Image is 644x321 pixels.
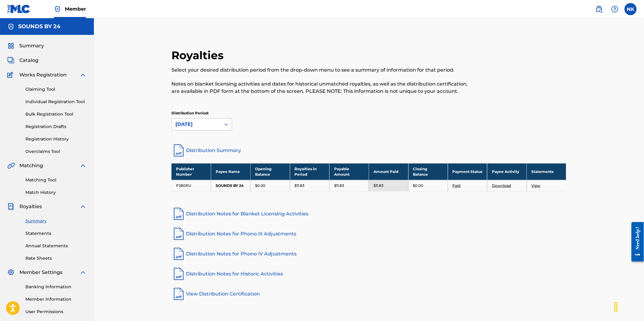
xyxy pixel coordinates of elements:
[7,162,15,169] img: Matching
[25,111,87,117] a: Bulk Registration Tool
[7,203,15,210] img: Royalties
[79,203,87,210] img: expand
[171,143,566,158] a: Distribution Summary
[609,3,621,15] div: Help
[614,292,644,321] iframe: Chat Widget
[171,49,227,62] h2: Royalties
[295,183,305,188] p: $11.83
[25,136,87,142] a: Registration History
[19,71,67,79] span: Works Registration
[408,163,448,180] th: Closing Balance
[171,247,186,261] img: pdf
[373,183,383,188] p: $11.83
[7,57,15,64] img: Catalog
[25,218,87,224] a: Summary
[171,80,476,95] p: Notes on blanket licensing activities and dates for historical unmatched royalties, as well as th...
[369,163,408,180] th: Amount Paid
[19,269,62,276] span: Member Settings
[625,3,637,15] div: User Menu
[593,3,605,15] a: Public Search
[7,269,15,276] img: Member Settings
[171,287,186,301] img: pdf
[54,5,61,13] img: Top Rightsholder
[19,42,44,49] span: Summary
[25,309,87,315] a: User Permissions
[611,5,619,13] img: help
[7,42,44,49] a: SummarySummary
[255,183,265,188] p: $0.00
[171,267,566,281] a: Distribution Notes for Historic Activities
[25,189,87,196] a: Match History
[79,71,87,79] img: expand
[79,269,87,276] img: expand
[251,163,290,180] th: Opening Balance
[7,42,15,49] img: Summary
[171,110,232,116] p: Distribution Period:
[25,296,87,302] a: Member Information
[627,218,644,266] iframe: Resource Center
[532,183,541,188] a: View
[413,183,423,188] p: $0.00
[171,267,186,281] img: pdf
[7,23,15,30] img: Accounts
[79,162,87,169] img: expand
[175,121,217,128] div: [DATE]
[19,57,38,64] span: Catalog
[611,298,621,316] div: Drag
[25,255,87,262] a: Rate Sheets
[171,163,211,180] th: Publisher Number
[25,230,87,237] a: Statements
[171,207,186,221] img: pdf
[7,71,15,79] img: Works Registration
[171,287,566,301] a: View Distribution Certification
[19,162,43,169] span: Matching
[453,183,461,188] a: Paid
[171,143,186,158] img: distribution-summary-pdf
[211,163,250,180] th: Payee Name
[171,227,186,241] img: pdf
[487,163,527,180] th: Payee Activity
[7,5,31,13] img: MLC Logo
[65,5,86,12] span: Member
[527,163,566,180] th: Statements
[171,66,476,74] p: Select your desired distribution period from the drop-down menu to see a summary of information f...
[211,180,250,191] td: SOUNDS BY 24
[25,243,87,249] a: Annual Statements
[19,203,42,210] span: Royalties
[25,148,87,155] a: Overclaims Tool
[448,163,487,180] th: Payment Status
[25,284,87,290] a: Banking Information
[334,183,344,188] p: $11.83
[25,86,87,93] a: Claiming Tool
[18,23,60,30] h5: SOUNDS BY 24
[171,247,566,261] a: Distribution Notes for Phono IV Adjustments
[7,57,38,64] a: CatalogCatalog
[171,227,566,241] a: Distribution Notes for Phono III Adjustments
[171,207,566,221] a: Distribution Notes for Blanket Licensing Activities
[290,163,329,180] th: Royalties in Period
[25,99,87,105] a: Individual Registration Tool
[171,180,211,191] td: P280RU
[596,5,603,13] img: search
[329,163,369,180] th: Payable Amount
[25,123,87,130] a: Registration Drafts
[492,183,511,188] a: Download
[25,177,87,183] a: Matching Tool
